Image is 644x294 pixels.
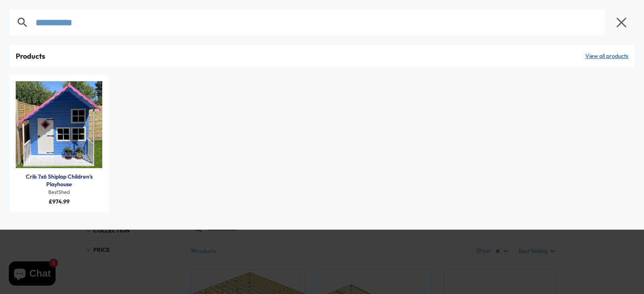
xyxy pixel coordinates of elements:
div: Products [16,51,45,61]
a: Products: Crib 7x6 Shiplap Children's Playhouse [16,81,102,168]
div: BestShed [16,189,102,196]
a: Crib 7x6 Shiplap Children's Playhouse [16,173,102,189]
a: View all products [585,52,628,60]
span: £974.99 [49,198,70,205]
